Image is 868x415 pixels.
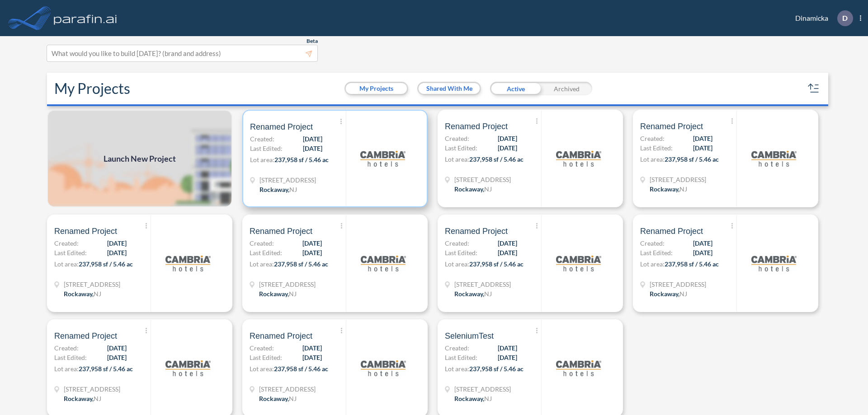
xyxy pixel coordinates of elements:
span: Lot area: [54,260,79,268]
span: Lot area: [54,365,79,373]
span: [DATE] [498,343,517,353]
span: NJ [94,290,101,298]
span: SeleniumTest [445,331,494,341]
span: NJ [289,290,297,298]
span: 237,958 sf / 5.46 ac [274,260,328,268]
img: logo [165,241,211,286]
span: Rockaway , [64,290,94,298]
span: Last Edited: [640,248,673,257]
div: Rockaway, NJ [64,289,101,298]
span: 321 Mt Hope Ave [454,280,511,289]
a: Launch New Project [47,110,232,207]
span: [DATE] [693,143,712,153]
span: 321 Mt Hope Ave [64,280,120,289]
span: NJ [289,186,297,193]
span: [DATE] [498,134,517,143]
span: 237,958 sf / 5.46 ac [79,260,133,268]
span: Renamed Project [54,331,117,341]
span: NJ [289,395,297,402]
span: 237,958 sf / 5.46 ac [469,260,524,268]
span: 321 Mt Hope Ave [454,175,511,184]
img: logo [751,241,797,286]
span: 237,958 sf / 5.46 ac [79,365,133,373]
button: Shared With Me [419,83,480,94]
span: 321 Mt Hope Ave [64,384,120,394]
h2: My Projects [54,80,130,97]
span: Lot area: [445,155,469,163]
img: logo [361,241,406,286]
div: Active [490,82,541,95]
span: [DATE] [302,238,322,248]
span: Renamed Project [250,226,312,237]
span: [DATE] [107,343,127,353]
span: 237,958 sf / 5.46 ac [274,156,329,163]
span: [DATE] [107,238,127,248]
span: Created: [445,134,469,143]
span: Rockaway , [259,290,289,298]
button: My Projects [346,83,407,94]
span: NJ [679,185,687,193]
div: Rockaway, NJ [64,394,101,403]
span: [DATE] [302,343,322,353]
span: 237,958 sf / 5.46 ac [274,365,328,373]
span: Rockaway , [454,290,484,298]
div: Rockaway, NJ [454,394,492,403]
span: Created: [250,238,274,248]
span: Created: [250,343,274,353]
span: [DATE] [498,353,517,362]
span: Rockaway , [454,185,484,193]
img: logo [556,345,601,391]
span: Renamed Project [445,121,508,132]
span: [DATE] [302,353,322,362]
span: Rockaway , [259,395,289,402]
span: Last Edited: [250,353,282,362]
span: 237,958 sf / 5.46 ac [665,260,719,268]
span: [DATE] [107,248,127,257]
span: Last Edited: [445,248,477,257]
span: Created: [445,238,469,248]
span: Renamed Project [445,226,508,237]
span: [DATE] [693,248,712,257]
span: Renamed Project [640,226,703,237]
span: 321 Mt Hope Ave [259,175,316,185]
span: Created: [250,134,274,144]
div: Rockaway, NJ [650,289,687,298]
span: Renamed Project [250,331,312,341]
span: Rockaway , [259,186,289,193]
span: Rockaway , [454,395,484,402]
span: Last Edited: [54,248,87,257]
span: Created: [445,343,469,353]
span: [DATE] [498,238,517,248]
span: Rockaway , [650,290,679,298]
img: logo [52,9,119,27]
div: Rockaway, NJ [259,289,297,298]
span: 321 Mt Hope Ave [259,280,316,289]
span: Beta [307,37,318,45]
span: NJ [484,185,492,193]
span: NJ [484,395,492,402]
div: Archived [541,82,592,95]
span: [DATE] [498,248,517,257]
span: [DATE] [107,353,127,362]
div: Rockaway, NJ [454,289,492,298]
span: 321 Mt Hope Ave [454,384,511,394]
span: Last Edited: [445,353,477,362]
span: 237,958 sf / 5.46 ac [469,365,524,373]
img: logo [165,345,211,391]
span: Lot area: [250,365,274,373]
img: logo [751,136,797,181]
span: [DATE] [693,238,712,248]
span: Lot area: [445,365,469,373]
div: Rockaway, NJ [259,185,297,194]
img: add [47,110,232,207]
p: D [842,14,848,22]
button: sort [807,81,821,96]
span: Lot area: [445,260,469,268]
span: Renamed Project [54,226,117,237]
div: Dinamicka [782,10,861,26]
span: [DATE] [498,143,517,153]
span: [DATE] [302,248,322,257]
span: Renamed Project [640,121,703,132]
span: Renamed Project [250,121,313,132]
span: 237,958 sf / 5.46 ac [469,155,524,163]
